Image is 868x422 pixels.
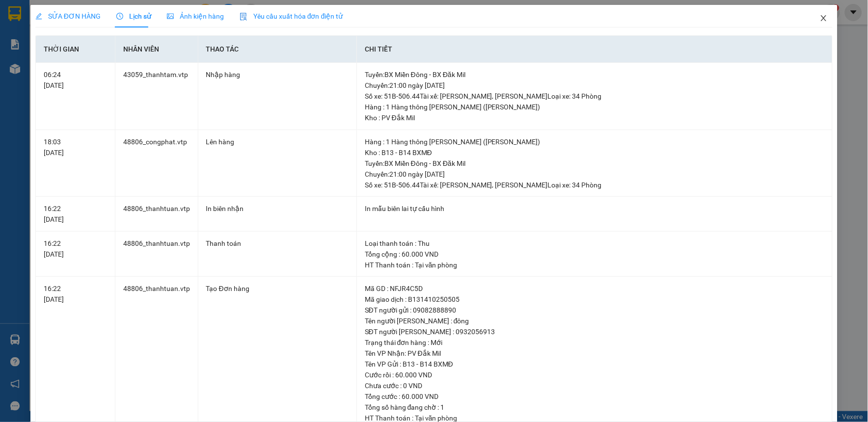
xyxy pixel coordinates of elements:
div: Tổng số hàng đang chờ : 1 [365,402,824,413]
img: icon [240,13,247,21]
span: Yêu cầu xuất hóa đơn điện tử [240,12,343,20]
div: Kho : B13 - B14 BXMĐ [365,147,824,158]
div: Mã GD : NFJR4C5D [365,283,824,294]
div: 06:24 [DATE] [44,69,107,91]
th: Thao tác [198,36,357,63]
div: Tên người [PERSON_NAME] : đông [365,316,824,326]
span: Lịch sử [116,12,151,20]
div: Chưa cước : 0 VND [365,380,824,391]
th: Nhân viên [115,36,198,63]
div: Tuyến : BX Miền Đông - BX Đăk Mil Chuyến: 21:00 ngày [DATE] Số xe: 51B-506.44 Tài xế: [PERSON_NAM... [365,158,824,190]
div: Nhập hàng [206,69,349,80]
div: In mẫu biên lai tự cấu hình [365,203,824,214]
td: 43059_thanhtam.vtp [115,63,198,130]
div: In biên nhận [206,203,349,214]
div: 16:22 [DATE] [44,203,107,225]
div: Tổng cước : 60.000 VND [365,391,824,402]
div: HT Thanh toán : Tại văn phòng [365,260,824,270]
th: Chi tiết [357,36,833,63]
div: Lên hàng [206,136,349,147]
span: Ảnh kiện hàng [167,12,224,20]
div: Hàng : 1 Hàng thông [PERSON_NAME] ([PERSON_NAME]) [365,136,824,147]
span: SỬA ĐƠN HÀNG [35,12,101,20]
div: Tên VP Gửi : B13 - B14 BXMĐ [365,359,824,369]
th: Thời gian [36,36,115,63]
div: Mã giao dịch : B131410250505 [365,294,824,305]
div: Trạng thái đơn hàng : Mới [365,337,824,348]
div: 18:03 [DATE] [44,136,107,158]
div: Tạo Đơn hàng [206,283,349,294]
div: Tuyến : BX Miền Đông - BX Đăk Mil Chuyến: 21:00 ngày [DATE] Số xe: 51B-506.44 Tài xế: [PERSON_NAM... [365,69,824,102]
td: 48806_thanhtuan.vtp [115,232,198,277]
td: 48806_thanhtuan.vtp [115,197,198,232]
div: 16:22 [DATE] [44,238,107,260]
div: 16:22 [DATE] [44,283,107,305]
span: clock-circle [116,13,123,20]
div: Kho : PV Đắk Mil [365,112,824,123]
div: Hàng : 1 Hàng thông [PERSON_NAME] ([PERSON_NAME]) [365,102,824,112]
span: edit [35,13,42,20]
span: picture [167,13,174,20]
button: Close [810,5,838,32]
div: Tổng cộng : 60.000 VND [365,249,824,260]
div: Tên VP Nhận: PV Đắk Mil [365,348,824,359]
div: Cước rồi : 60.000 VND [365,369,824,380]
span: close [820,14,828,22]
div: SĐT người gửi : 09082888890 [365,305,824,316]
div: Loại thanh toán : Thu [365,238,824,249]
div: SĐT người [PERSON_NAME] : 0932056913 [365,326,824,337]
div: Thanh toán [206,238,349,249]
td: 48806_congphat.vtp [115,130,198,197]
